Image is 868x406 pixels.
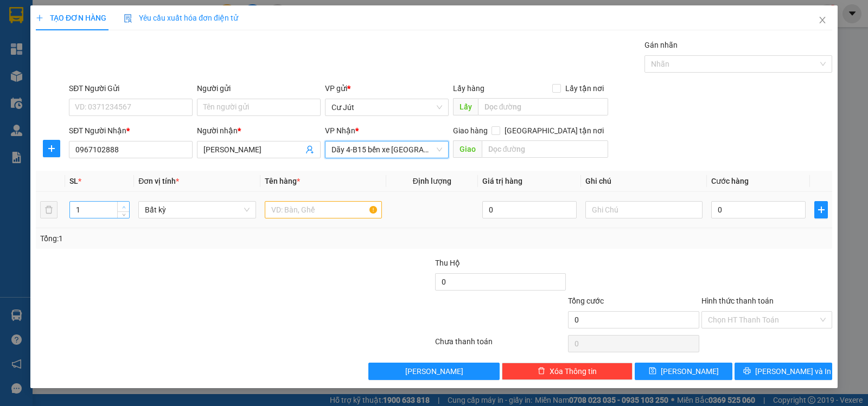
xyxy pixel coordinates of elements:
div: SĐT Người Gửi [69,82,193,94]
div: VP gửi [325,82,449,94]
img: icon [124,14,132,23]
span: plus [36,14,43,22]
span: [PERSON_NAME] và In [755,365,831,377]
div: Chưa thanh toán [434,336,567,355]
input: Dọc đường [478,98,609,115]
button: plus [814,201,828,218]
span: user-add [305,145,314,154]
button: delete [40,201,58,218]
span: Yêu cầu xuất hóa đơn điện tử [124,14,238,22]
input: VD: Bàn, Ghế [265,201,382,218]
span: Decrease Value [117,211,129,218]
span: Định lượng [413,177,451,185]
span: Giá trị hàng [482,177,522,185]
span: Giao [453,140,482,158]
button: plus [43,140,60,157]
input: 0 [482,201,577,218]
th: Ghi chú [581,171,707,192]
span: VP Nhận [325,126,355,135]
input: Dọc đường [482,140,609,158]
span: Tên hàng [265,177,300,185]
span: plus [43,144,60,153]
div: Người gửi [197,82,321,94]
span: [GEOGRAPHIC_DATA] tận nơi [500,125,608,137]
span: Lấy hàng [453,84,484,93]
span: Cư Jút [331,99,442,115]
div: SĐT Người Nhận [69,125,193,137]
span: up [120,204,127,210]
span: plus [815,205,827,214]
span: Xóa Thông tin [550,365,597,377]
span: Thu Hộ [435,259,460,267]
span: Tổng cước [568,297,604,305]
span: Lấy tận nơi [561,82,608,94]
span: TẠO ĐƠN HÀNG [36,14,106,22]
button: Close [807,5,838,36]
div: Người nhận [197,125,321,137]
span: [PERSON_NAME] [661,365,719,377]
button: printer[PERSON_NAME] và In [735,363,832,380]
button: save[PERSON_NAME] [635,363,732,380]
span: close [818,16,827,24]
label: Gán nhãn [644,41,678,49]
div: Tổng: 1 [40,233,336,244]
span: Dãy 4-B15 bến xe Miền Đông [331,141,442,158]
label: Hình thức thanh toán [701,297,774,305]
span: Đơn vị tính [138,177,179,185]
span: Giao hàng [453,126,488,135]
button: deleteXóa Thông tin [502,363,633,380]
span: save [649,367,656,376]
span: Cước hàng [711,177,749,185]
span: [PERSON_NAME] [405,365,463,377]
span: Increase Value [117,202,129,211]
input: Ghi Chú [585,201,703,218]
span: Lấy [453,98,478,115]
span: SL [69,177,78,185]
span: delete [538,367,545,376]
span: down [120,212,127,218]
button: [PERSON_NAME] [368,363,499,380]
span: printer [743,367,751,376]
span: Bất kỳ [145,202,249,218]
